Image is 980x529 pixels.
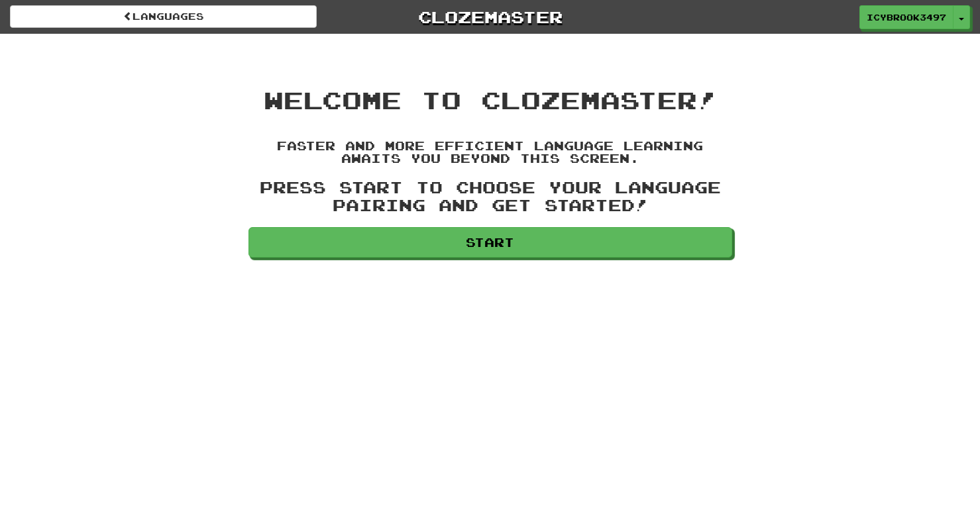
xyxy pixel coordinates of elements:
[10,5,317,28] a: Languages
[337,5,643,28] a: Clozemaster
[859,5,953,29] a: IcyBrook3497
[248,140,732,166] h4: Faster and more efficient language learning awaits you beyond this screen.
[867,11,946,23] span: IcyBrook3497
[248,227,732,258] a: Start
[248,87,732,113] h1: Welcome to Clozemaster!
[248,179,732,214] h3: Press Start to choose your language pairing and get started!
